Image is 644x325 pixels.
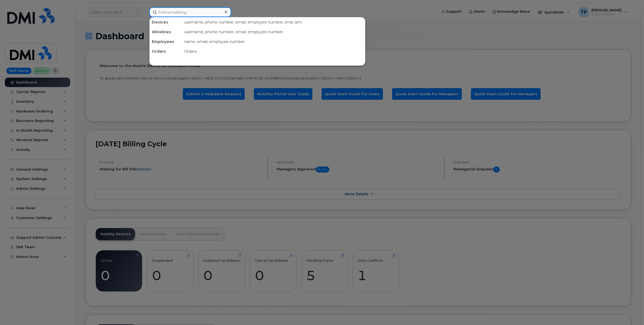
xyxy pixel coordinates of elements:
div: username, phone number, email, employee number, imei, sim [182,17,365,27]
div: Devices [150,17,182,27]
div: Employees [150,37,182,47]
div: name, email, employee number [182,37,365,47]
div: Orders [182,47,365,56]
div: Wirelines [150,27,182,37]
div: username, phone number, email, employee number [182,27,365,37]
div: Orders [150,47,182,56]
